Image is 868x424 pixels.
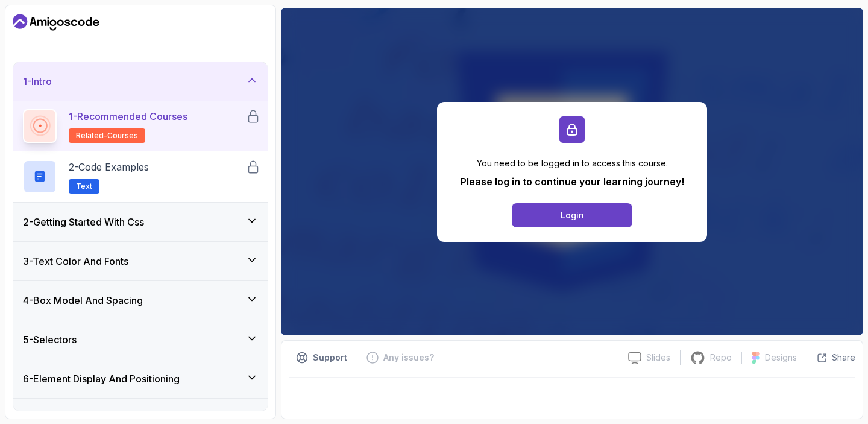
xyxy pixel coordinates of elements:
button: 5-Selectors [13,320,268,359]
button: 4-Box Model And Spacing [13,281,268,320]
div: Login [561,209,584,221]
a: Dashboard [13,13,99,32]
button: 6-Element Display And Positioning [13,359,268,398]
h3: 6 - Element Display And Positioning [23,372,180,386]
button: 2-Getting Started With Css [13,203,268,241]
p: Any issues? [383,352,434,364]
h3: 2 - Getting Started With Css [23,215,144,229]
h3: 3 - Text Color And Fonts [23,254,128,268]
p: Slides [646,352,670,364]
p: Support [313,352,347,364]
p: 2 - Code Examples [69,160,149,174]
button: 2-Code ExamplesText [23,160,258,194]
button: Login [512,203,632,227]
button: 3-Text Color And Fonts [13,242,268,280]
span: related-courses [76,131,138,141]
button: Share [807,352,855,364]
button: 1-Intro [13,62,268,101]
button: Support button [289,348,354,367]
h3: 5 - Selectors [23,332,77,347]
p: Share [832,352,855,364]
p: Designs [765,352,797,364]
p: Repo [710,352,732,364]
span: Text [76,182,92,191]
button: 1-Recommended Coursesrelated-courses [23,109,258,143]
p: Please log in to continue your learning journey! [461,174,684,189]
h3: 1 - Intro [23,74,52,89]
h3: 4 - Box Model And Spacing [23,293,143,308]
p: 1 - Recommended Courses [69,109,187,124]
p: You need to be logged in to access this course. [461,157,684,169]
